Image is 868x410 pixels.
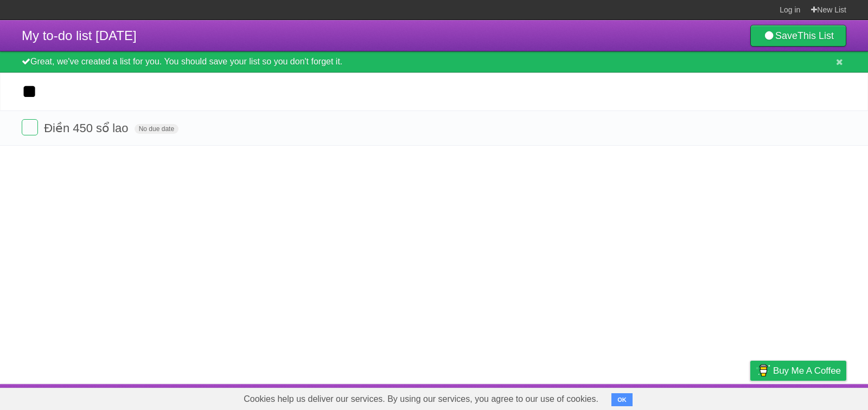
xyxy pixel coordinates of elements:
[611,393,633,406] button: OK
[642,387,686,407] a: Developers
[750,361,846,381] a: Buy me a coffee
[750,25,846,47] a: SaveThis List
[778,387,846,407] a: Suggest a feature
[135,124,178,134] span: No due date
[606,387,629,407] a: About
[736,387,764,407] a: Privacy
[797,30,834,41] b: This List
[44,121,131,135] span: Điền 450 sổ lao
[773,361,841,380] span: Buy me a coffee
[22,119,38,135] label: Done
[699,387,723,407] a: Terms
[233,388,609,410] span: Cookies help us deliver our services. By using our services, you agree to our use of cookies.
[756,361,770,380] img: Buy me a coffee
[22,28,137,43] span: My to-do list [DATE]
